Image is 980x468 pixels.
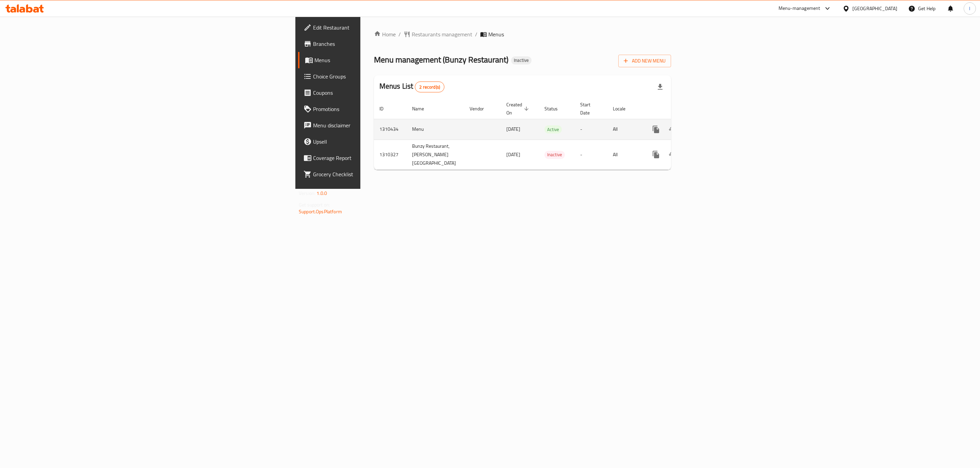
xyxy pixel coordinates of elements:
[374,52,508,67] span: Menu management ( Bunzy Restaurant )
[313,105,454,113] span: Promotions
[298,19,459,36] a: Edit Restaurant
[299,200,330,209] span: Get support on:
[779,4,820,13] div: Menu-management
[313,72,454,80] span: Choice Groups
[544,105,567,113] span: Status
[298,166,459,182] a: Grocery Checklist
[313,89,454,97] span: Coupons
[379,105,392,113] span: ID
[313,121,454,129] span: Menu disclaimer
[313,23,454,32] span: Edit Restaurant
[313,40,454,48] span: Branches
[313,138,454,146] span: Upsell
[618,55,671,67] button: Add New Menu
[313,170,454,178] span: Grocery Checklist
[374,98,719,170] table: enhanced table
[544,151,565,159] span: Inactive
[314,56,454,64] span: Menus
[648,121,664,138] button: more
[607,119,642,140] td: All
[511,57,532,63] span: Inactive
[607,140,642,169] td: All
[299,189,315,198] span: Version:
[613,105,634,113] span: Locale
[511,56,532,65] div: Inactive
[298,68,459,85] a: Choice Groups
[506,150,520,159] span: [DATE]
[648,146,664,163] button: more
[316,189,327,198] span: 1.0.0
[488,30,504,38] span: Menus
[580,101,599,117] span: Start Date
[544,126,562,133] span: Active
[298,133,459,150] a: Upsell
[313,154,454,162] span: Coverage Report
[652,79,668,95] div: Export file
[470,105,493,113] span: Vendor
[852,5,897,12] div: [GEOGRAPHIC_DATA]
[642,98,719,119] th: Actions
[506,125,520,133] span: [DATE]
[506,101,531,117] span: Created On
[415,82,444,92] div: Total records count
[374,30,671,38] nav: breadcrumb
[415,84,444,90] span: 2 record(s)
[298,117,459,133] a: Menu disclaimer
[379,81,444,92] h2: Menus List
[475,30,477,38] li: /
[969,5,970,12] span: l
[298,150,459,166] a: Coverage Report
[298,52,459,68] a: Menus
[664,121,681,138] button: Change Status
[299,207,342,216] a: Support.OpsPlatform
[298,36,459,52] a: Branches
[575,140,607,169] td: -
[624,57,666,65] span: Add New Menu
[412,105,433,113] span: Name
[298,85,459,101] a: Coupons
[575,119,607,140] td: -
[298,101,459,117] a: Promotions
